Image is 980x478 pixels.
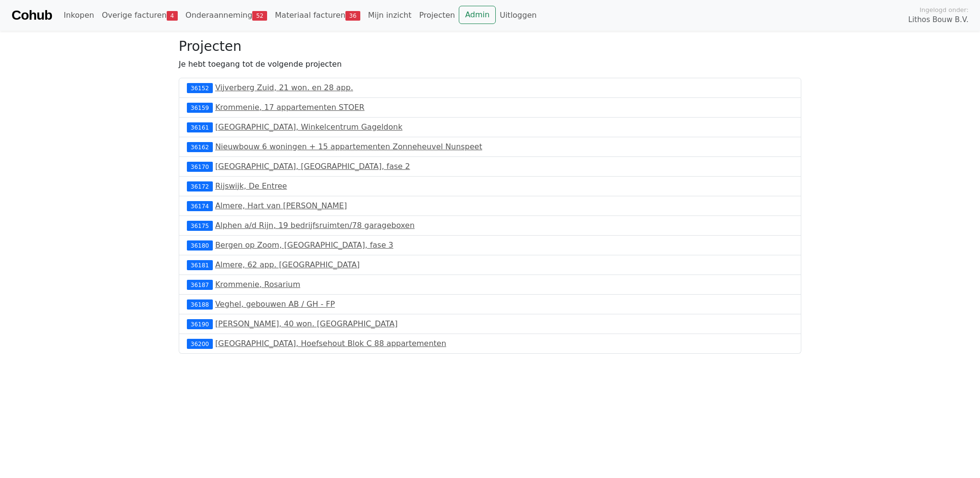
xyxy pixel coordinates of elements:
[187,142,213,152] div: 36162
[908,14,968,25] span: Lithos Bouw B.V.
[215,319,398,328] a: [PERSON_NAME], 40 won. [GEOGRAPHIC_DATA]
[187,103,213,112] div: 36159
[187,83,213,93] div: 36152
[187,299,213,309] div: 36188
[179,38,801,55] h3: Projecten
[187,122,213,132] div: 36161
[187,319,213,329] div: 36190
[345,11,360,21] span: 36
[364,6,416,25] a: Mijn inzicht
[179,59,801,70] p: Je hebt toegang tot de volgende projecten
[415,6,459,25] a: Projecten
[215,201,347,210] a: Almere, Hart van [PERSON_NAME]
[271,6,364,25] a: Materiaal facturen36
[187,181,213,191] div: 36172
[215,181,287,191] a: Rijswijk, De Entree
[98,6,182,25] a: Overige facturen4
[187,260,213,270] div: 36181
[167,11,178,21] span: 4
[215,142,482,151] a: Nieuwbouw 6 woningen + 15 appartementen Zonneheuvel Nunspeet
[187,339,213,348] div: 36200
[919,5,968,14] span: Ingelogd onder:
[215,162,410,171] a: [GEOGRAPHIC_DATA], [GEOGRAPHIC_DATA], fase 2
[215,240,393,250] a: Bergen op Zoom, [GEOGRAPHIC_DATA], fase 3
[215,83,353,92] a: Vijverberg Zuid, 21 won. en 28 app.
[12,4,52,27] a: Cohub
[496,6,540,25] a: Uitloggen
[215,299,335,309] a: Veghel, gebouwen AB / GH - FP
[215,122,403,131] a: [GEOGRAPHIC_DATA], Winkelcentrum Gageldonk
[215,280,300,289] a: Krommenie, Rosarium
[215,221,415,230] a: Alphen a/d Rijn, 19 bedrijfsruimten/78 garageboxen
[187,280,213,289] div: 36187
[187,201,213,211] div: 36174
[187,240,213,250] div: 36180
[252,11,267,21] span: 52
[215,260,360,269] a: Almere, 62 app. [GEOGRAPHIC_DATA]
[60,6,98,25] a: Inkopen
[187,221,213,230] div: 36175
[182,6,271,25] a: Onderaanneming52
[215,103,365,112] a: Krommenie, 17 appartementen STOER
[215,339,446,348] a: [GEOGRAPHIC_DATA], Hoefsehout Blok C 88 appartementen
[187,162,213,171] div: 36170
[459,6,496,24] a: Admin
